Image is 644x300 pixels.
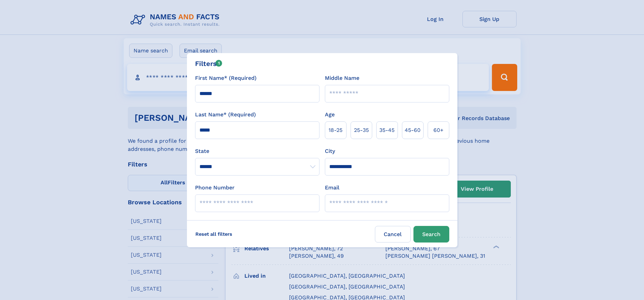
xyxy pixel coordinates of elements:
[195,59,222,69] div: Filters
[195,74,257,82] label: First Name* (Required)
[354,126,369,134] span: 25‑35
[325,74,359,82] label: Middle Name
[329,126,342,134] span: 18‑25
[195,184,235,192] label: Phone Number
[405,126,421,134] span: 45‑60
[325,147,335,155] label: City
[191,226,237,242] label: Reset all filters
[195,147,319,155] label: State
[325,184,339,192] label: Email
[433,126,444,134] span: 60+
[379,126,395,134] span: 35‑45
[195,111,256,119] label: Last Name* (Required)
[325,111,335,119] label: Age
[375,226,411,243] label: Cancel
[413,226,449,243] button: Search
